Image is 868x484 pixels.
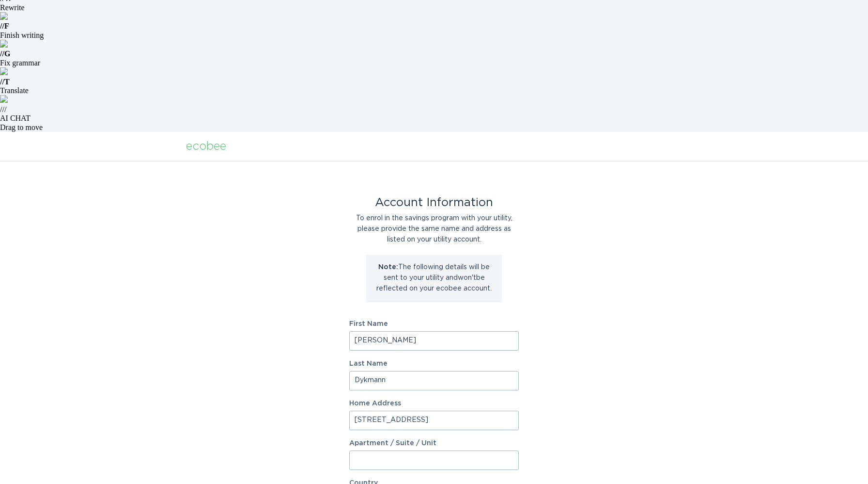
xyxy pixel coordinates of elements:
div: ecobee [186,141,226,152]
div: Account Information [349,197,519,208]
p: The following details will be sent to your utility and won't be reflected on your ecobee account. [373,262,495,294]
label: Last Name [349,360,519,367]
label: Apartment / Suite / Unit [349,440,519,447]
label: Home Address [349,400,519,407]
label: First Name [349,321,519,327]
strong: Note: [378,264,398,271]
div: To enrol in the savings program with your utility, please provide the same name and address as li... [349,213,519,245]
